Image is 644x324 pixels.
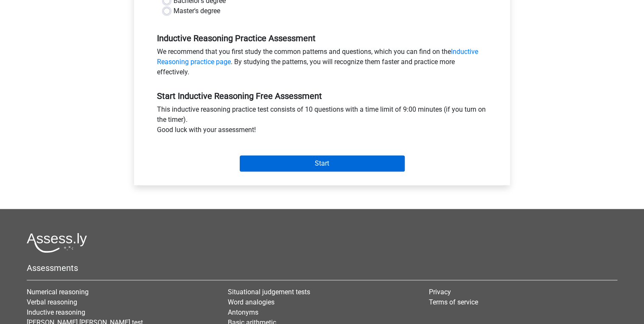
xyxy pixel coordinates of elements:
[228,308,258,316] a: Antonyms
[429,288,451,296] a: Privacy
[157,33,487,43] h5: Inductive Reasoning Practice Assessment
[151,104,493,138] div: This inductive reasoning practice test consists of 10 questions with a time limit of 9:00 minutes...
[240,155,405,172] input: Start
[27,298,77,306] a: Verbal reasoning
[157,91,487,101] h5: Start Inductive Reasoning Free Assessment
[27,308,85,316] a: Inductive reasoning
[174,6,220,16] label: Master's degree
[429,298,478,306] a: Terms of service
[27,263,617,273] h5: Assessments
[27,288,89,296] a: Numerical reasoning
[27,233,87,253] img: Assessly logo
[228,288,310,296] a: Situational judgement tests
[151,47,493,81] div: We recommend that you first study the common patterns and questions, which you can find on the . ...
[228,298,274,306] a: Word analogies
